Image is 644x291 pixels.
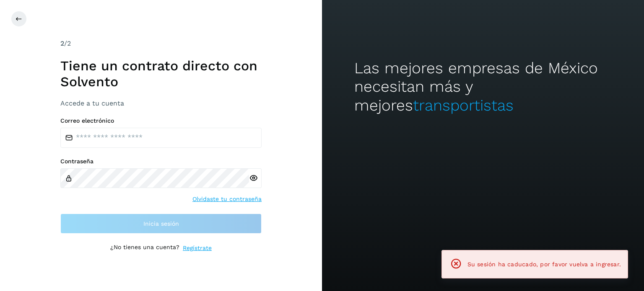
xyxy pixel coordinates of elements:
[60,99,262,107] h3: Accede a tu cuenta
[60,39,262,49] div: /2
[467,261,621,268] span: Su sesión ha caducado, por favor vuelva a ingresar.
[60,117,262,124] label: Correo electrónico
[413,96,514,114] span: transportistas
[183,244,212,252] a: Regístrate
[192,195,262,203] a: Olvidaste tu contraseña
[110,244,179,252] p: ¿No tienes una cuenta?
[60,214,262,234] button: Inicia sesión
[60,58,262,90] h1: Tiene un contrato directo con Solvento
[354,59,612,115] h2: Las mejores empresas de México necesitan más y mejores
[143,221,179,227] span: Inicia sesión
[60,158,262,165] label: Contraseña
[60,39,64,47] span: 2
